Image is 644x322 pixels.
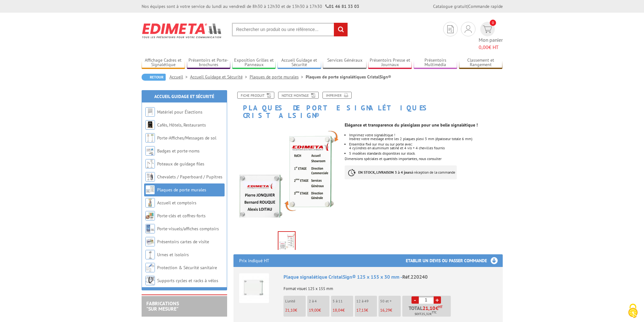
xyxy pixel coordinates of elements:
img: Cookies (fenêtre modale) [625,303,641,319]
p: Format visuel 125 x 155 mm [284,282,497,291]
a: Accueil [169,74,190,80]
a: Retour [142,74,166,81]
img: plaques_de_porte_220240_1.jpg [278,232,295,251]
p: 2 à 4 [309,299,329,303]
div: Dimensions spéciales et quantités importantes, nous consulter [345,119,507,186]
p: 4 cylindres en aluminium satiné et 4 vis + 4 chevilles fournis [349,146,502,150]
img: devis rapide [447,25,454,33]
img: Plaques de porte murales [145,185,155,195]
span: 17,13 [356,307,366,313]
a: FABRICATIONS"Sur Mesure" [146,300,179,312]
img: Cafés, Hôtels, Restaurants [145,120,155,130]
a: Classement et Rangement [459,58,503,68]
a: Accueil Guidage et Sécurité [277,58,321,68]
a: Porte-visuels/affiches comptoirs [157,226,219,232]
img: plaques_de_porte_220240_1.jpg [233,122,340,229]
span: € HT [479,44,503,51]
p: € [333,308,353,313]
img: Urnes et isoloirs [145,250,155,259]
span: 0,00 [479,44,488,50]
h1: Plaques de porte signalétiques CristalSign® [229,92,507,119]
span: Réf.220240 [402,274,428,280]
p: Ensemble fixé sur mur ou sur porte avec: [349,142,502,146]
img: Poteaux de guidage files [145,159,155,169]
a: Présentoirs et Porte-brochures [187,58,231,68]
p: Imprimez votre signalétique ! [349,133,502,137]
a: Plaques de porte murales [250,74,306,80]
input: rechercher [334,23,348,36]
input: Rechercher un produit ou une référence... [232,23,348,36]
span: 0 [490,20,496,26]
span: 19,00 [309,307,319,313]
a: Accueil Guidage et Sécurité [190,74,250,80]
a: Présentoirs Multimédia [414,58,457,68]
a: Imprimer [322,92,352,99]
img: Edimeta [142,19,222,42]
p: € [285,308,306,313]
img: devis rapide [483,26,492,33]
span: 25,32 [421,312,430,317]
h3: Etablir un devis ou passer commande [406,254,503,267]
a: Supports cycles et racks à vélos [157,278,218,283]
button: Cookies (fenêtre modale) [622,300,644,322]
span: € [436,306,438,311]
strong: Elégance et transparence du plexiglass pour une belle signalétique ! [345,122,478,128]
a: Accueil Guidage et Sécurité [154,94,214,99]
a: - [411,296,419,304]
a: Affichage Cadres et Signalétique [142,58,185,68]
sup: TTC [432,311,437,314]
span: 21,10 [423,306,436,311]
a: Services Généraux [323,58,367,68]
a: Urnes et isoloirs [157,252,189,257]
span: 18,04 [333,307,342,313]
p: Prix indiqué HT [239,254,269,267]
span: Mon panier [479,36,503,51]
img: Chevalets / Paperboard / Pupitres [145,172,155,182]
a: Matériel pour Élections [157,109,202,115]
span: 16,29 [380,307,390,313]
a: Présentoirs cartes de visite [157,239,209,245]
img: Matériel pour Élections [145,107,155,117]
a: Accueil et comptoirs [157,200,196,206]
a: Badges et porte-noms [157,148,200,154]
img: Accueil et comptoirs [145,198,155,207]
img: Porte-Affiches/Messages de sol [145,133,155,143]
strong: 01 46 81 33 03 [325,3,359,9]
a: Fiche produit [237,92,274,99]
a: Cafés, Hôtels, Restaurants [157,122,206,128]
img: Plaque signalétique CristalSign® 125 x 155 x 30 mm [239,273,269,303]
img: Protection & Sécurité sanitaire [145,263,155,272]
img: Supports cycles et racks à vélos [145,276,155,285]
a: Plaques de porte murales [157,187,206,193]
li: 5 modèles standards disponibles sur stock. [349,152,502,155]
a: Commande rapide [468,3,503,9]
a: devis rapide 0 Mon panier 0,00€ HT [479,22,503,51]
p: € [380,308,401,313]
div: | [433,3,503,9]
a: Catalogue gratuit [433,3,467,9]
a: Poteaux de guidage files [157,161,204,167]
p: Total [404,306,451,317]
p: € [309,308,329,313]
p: 5 à 11 [333,299,353,303]
img: devis rapide [465,25,472,33]
img: Porte-visuels/affiches comptoirs [145,224,155,233]
a: + [434,296,441,304]
p: L'unité [285,299,306,303]
a: Protection & Sécurité sanitaire [157,265,217,270]
p: 50 et + [380,299,401,303]
p: 12 à 49 [356,299,377,303]
div: Plaque signalétique CristalSign® 125 x 155 x 30 mm - [284,273,497,281]
a: Porte-Affiches/Messages de sol [157,135,216,141]
div: Nos équipes sont à votre service du lundi au vendredi de 8h30 à 12h30 et de 13h30 à 17h30 [142,3,359,9]
strong: EN STOCK, LIVRAISON 3 à 4 jours [358,170,411,175]
span: Soit € [415,312,437,317]
p: Insérez votre message entre les 2 plaques plexi 3 mm (épaisseur totale 6 mm) [349,137,502,141]
li: Plaques de porte signalétiques CristalSign® [306,74,391,80]
a: Exposition Grilles et Panneaux [232,58,276,68]
a: Notice Montage [278,92,319,99]
p: à réception de la commande [345,165,457,179]
a: Porte-clés et coffres-forts [157,213,206,219]
img: Porte-clés et coffres-forts [145,211,155,220]
img: Présentoirs cartes de visite [145,237,155,246]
